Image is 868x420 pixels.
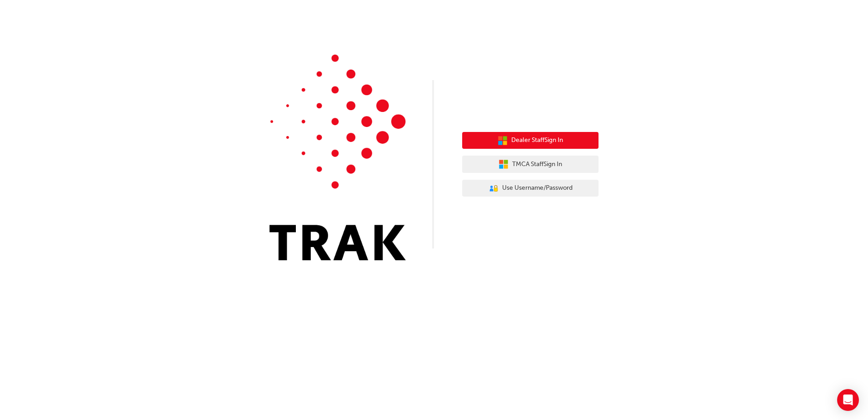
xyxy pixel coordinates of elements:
[512,159,562,170] span: TMCA Staff Sign In
[462,180,599,197] button: Use Username/Password
[462,132,599,149] button: Dealer StaffSign In
[462,156,599,173] button: TMCA StaffSign In
[269,55,406,260] img: Trak
[837,389,859,411] div: Open Intercom Messenger
[511,135,563,146] span: Dealer Staff Sign In
[502,183,573,193] span: Use Username/Password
